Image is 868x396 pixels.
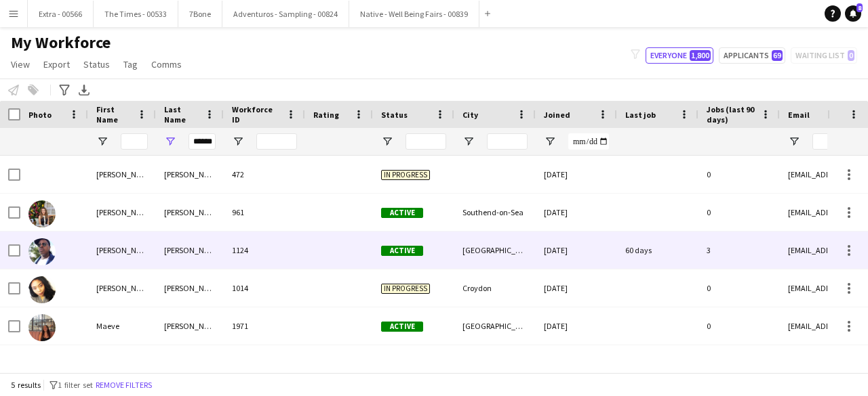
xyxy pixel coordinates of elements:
div: [PERSON_NAME] [88,269,156,307]
input: Status Filter Input [406,133,446,150]
span: 69 [772,50,783,61]
span: Status [83,58,110,70]
div: [DATE] [536,232,617,269]
div: [PERSON_NAME] [156,194,224,231]
span: Tag [123,58,138,70]
a: 8 [845,5,861,22]
a: View [5,56,35,73]
span: Jobs (last 90 days) [707,104,755,125]
div: [GEOGRAPHIC_DATA] [454,307,536,345]
div: [PERSON_NAME] [156,307,224,345]
img: Kristina Clarke [28,276,56,303]
span: First Name [96,104,132,125]
input: First Name Filter Input [121,133,148,150]
span: Status [381,110,408,120]
span: Active [381,322,423,332]
div: 961 [224,194,305,231]
button: Open Filter Menu [381,135,393,148]
div: Croydon [454,269,536,307]
button: Adventuros - Sampling - 00824 [222,1,349,27]
span: View [11,58,30,70]
div: [PERSON_NAME] [156,232,224,269]
span: In progress [381,284,430,294]
button: Remove filters [93,378,155,393]
a: Tag [118,56,143,73]
div: 3 [698,232,780,269]
input: Workforce ID Filter Input [256,133,297,150]
span: Workforce ID [232,104,281,125]
span: 1,800 [690,50,711,61]
img: Josh Clarke [28,238,56,265]
span: Email [788,110,810,120]
div: 1014 [224,269,305,307]
span: Photo [28,110,52,120]
span: Last Name [164,104,199,125]
a: Comms [146,56,187,73]
span: Comms [151,58,182,70]
div: Maeve [88,307,156,345]
a: Status [78,56,115,73]
button: Native - Well Being Fairs - 00839 [349,1,479,27]
img: Emily Clarke [28,200,56,227]
app-action-btn: Advanced filters [56,82,73,98]
span: My Workforce [11,32,111,53]
button: Open Filter Menu [96,135,108,148]
button: Open Filter Menu [232,135,244,148]
div: [DATE] [536,269,617,307]
div: [GEOGRAPHIC_DATA] [454,232,536,269]
img: Maeve Clarke [28,314,56,341]
div: [DATE] [536,156,617,193]
span: Joined [544,110,570,120]
div: 1124 [224,232,305,269]
div: Southend-on-Sea [454,194,536,231]
input: City Filter Input [487,133,528,150]
a: Export [38,56,75,73]
div: [DATE] [536,194,617,231]
div: [DATE] [536,307,617,345]
span: Last job [625,110,656,120]
button: Open Filter Menu [544,135,556,148]
span: Rating [313,110,339,120]
span: 8 [856,3,863,12]
input: Joined Filter Input [568,133,609,150]
div: 0 [698,307,780,345]
button: Applicants69 [719,47,785,64]
div: [PERSON_NAME] [88,156,156,193]
div: 1971 [224,307,305,345]
span: Active [381,208,423,218]
button: 7Bone [178,1,222,27]
div: 60 days [617,232,698,269]
div: [PERSON_NAME] [156,269,224,307]
span: City [462,110,478,120]
app-action-btn: Export XLSX [76,82,92,98]
div: [PERSON_NAME] [88,232,156,269]
button: Open Filter Menu [462,135,475,148]
input: Last Name Filter Input [189,133,216,150]
button: Everyone1,800 [646,47,713,64]
div: 0 [698,194,780,231]
div: 0 [698,156,780,193]
span: Active [381,246,423,256]
button: Open Filter Menu [788,135,800,148]
button: Extra - 00566 [28,1,94,27]
div: 472 [224,156,305,193]
span: 1 filter set [58,380,93,390]
span: Export [43,58,70,70]
div: 0 [698,269,780,307]
button: The Times - 00533 [94,1,178,27]
span: In progress [381,170,430,180]
div: [PERSON_NAME] [156,156,224,193]
button: Open Filter Menu [164,135,176,148]
div: [PERSON_NAME] [88,194,156,231]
